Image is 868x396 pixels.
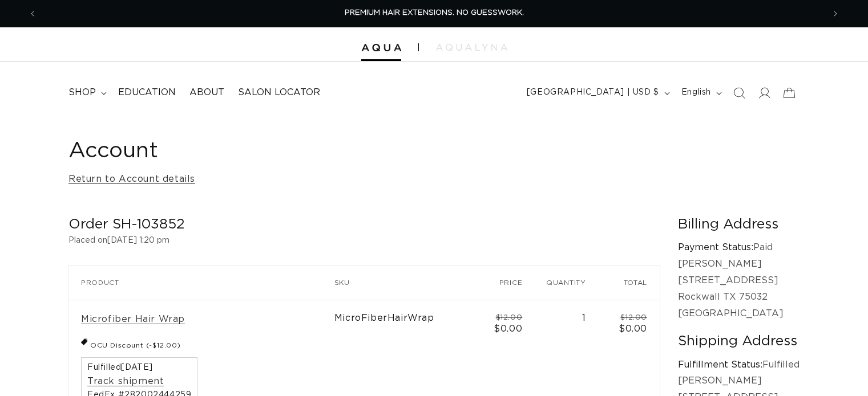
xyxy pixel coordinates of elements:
[68,171,195,187] a: Return to Account details
[20,3,45,25] button: Previous announcement
[471,266,535,300] th: Price
[87,364,191,371] span: Fulfilled
[678,360,762,369] strong: Fulfillment Status:
[107,236,169,244] time: [DATE] 1:20 pm
[599,266,660,300] th: Total
[675,82,726,104] button: English
[496,314,523,321] s: $12.00
[334,266,471,300] th: SKU
[678,256,800,321] p: [PERSON_NAME] [STREET_ADDRESS] Rockwall TX 75032 [GEOGRAPHIC_DATA]
[678,333,800,350] h2: Shipping Address
[68,234,660,248] p: Placed on
[118,87,176,99] span: Education
[678,239,800,256] p: Paid
[111,80,183,105] a: Education
[678,243,753,252] strong: Payment Status:
[436,44,507,51] img: aqualyna.com
[231,80,327,105] a: Salon Locator
[681,87,711,99] span: English
[189,87,224,99] span: About
[527,87,659,99] span: [GEOGRAPHIC_DATA] | USD $
[726,80,752,105] summary: Search
[678,216,800,234] h2: Billing Address
[520,82,675,104] button: [GEOGRAPHIC_DATA] | USD $
[68,266,334,300] th: Product
[68,87,96,99] span: shop
[345,9,524,17] span: PREMIUM HAIR EXTENSIONS. NO GUESSWORK.
[619,324,647,333] span: $0.00
[68,137,800,165] h1: Account
[620,314,647,321] s: $12.00
[823,3,848,25] button: Next announcement
[535,266,598,300] th: Quantity
[121,364,153,371] time: [DATE]
[494,324,522,333] span: $0.00
[87,375,164,387] a: Track shipment
[183,80,231,105] a: About
[68,216,660,234] h2: Order SH-103852
[81,313,185,325] a: Microfiber Hair Wrap
[361,44,401,52] img: Aqua Hair Extensions
[62,80,111,105] summary: shop
[238,87,320,99] span: Salon Locator
[81,336,180,351] ul: Discount
[678,357,800,373] p: Fulfilled
[81,336,180,351] li: OCU Discount (-$12.00)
